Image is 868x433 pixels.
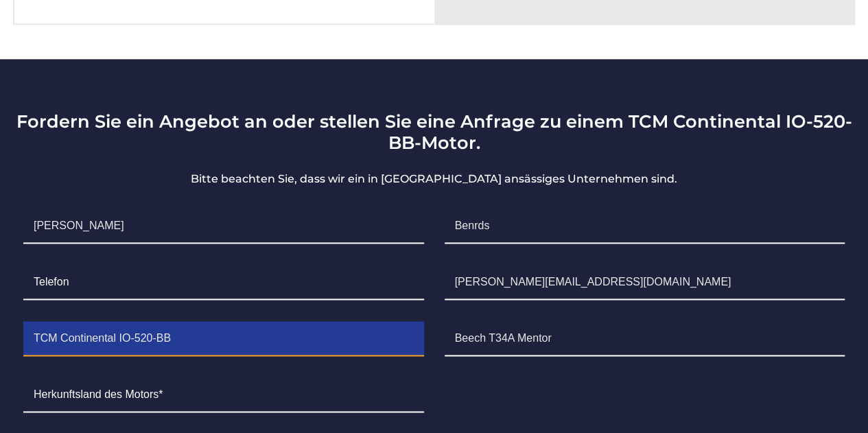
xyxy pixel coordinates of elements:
h3: Fordern Sie ein Angebot an oder stellen Sie eine Anfrage zu einem TCM Continental IO-520-BB-Motor. [13,110,855,153]
input: Email* [445,266,845,300]
input: Vorname * [23,209,424,244]
input: Telefon [23,266,424,300]
input: Flugzeuge [445,322,845,356]
p: Bitte beachten Sie, dass wir ein in [GEOGRAPHIC_DATA] ansässiges Unternehmen sind. [13,171,855,187]
input: Familien-oder Nachname* [445,209,845,244]
input: Herkunftsland des Motors* [23,378,424,412]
